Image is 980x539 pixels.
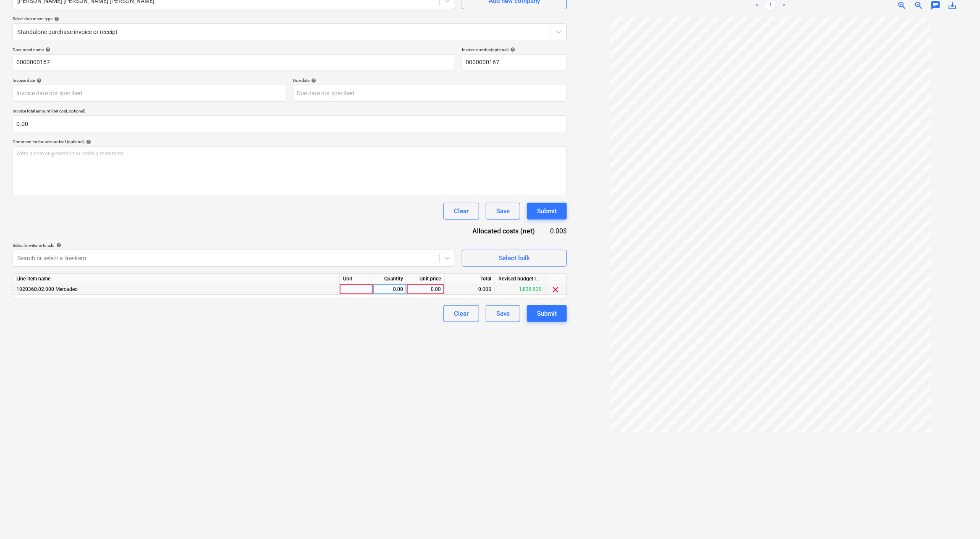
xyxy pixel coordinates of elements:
div: Due date [293,78,567,83]
button: Save [486,305,520,322]
input: Due date not specified [293,85,567,102]
div: Select document type [13,16,567,21]
button: Submit [527,305,567,322]
div: Allocated costs (net) [458,226,548,236]
a: Previous page [752,0,762,10]
button: Clear [443,203,479,220]
div: Invoice number (optional) [462,47,567,52]
div: Clear [454,206,469,217]
span: help [309,78,316,83]
div: Unit price [407,274,445,284]
div: 0.00 [410,284,441,295]
div: 0.00$ [548,226,567,236]
div: Save [496,308,510,319]
div: 0.00$ [445,284,495,295]
button: Submit [527,203,567,220]
span: help [55,243,61,248]
button: Save [486,203,520,220]
span: save_alt [947,0,957,10]
span: zoom_in [897,0,907,10]
button: Select bulk [462,250,567,267]
div: Revised budget remaining [495,274,545,284]
div: Clear [454,308,469,319]
div: Quantity [373,274,407,284]
span: help [84,139,91,144]
div: Submit [537,206,557,217]
div: Line-item name [13,274,340,284]
div: Widget de chat [938,499,980,539]
div: Submit [537,308,557,319]
span: clear [551,285,561,295]
span: help [35,78,42,83]
div: Comment for the accountant (optional) [13,139,567,144]
div: Select line-items to add [13,243,455,248]
div: 0.00 [377,284,403,295]
iframe: Chat Widget [938,499,980,539]
input: Document name [13,54,455,71]
span: help [44,47,50,52]
span: zoom_out [914,0,924,10]
div: 1,838.93$ [495,284,545,295]
div: Unit [340,274,373,284]
a: Next page [779,0,789,10]
input: Invoice date not specified [13,85,286,102]
div: Save [496,206,510,217]
div: Total [445,274,495,284]
span: chat [930,0,941,10]
a: Page 1 is your current page [765,0,776,10]
div: Invoice date [13,78,286,83]
div: Document name [13,47,455,52]
span: help [508,47,515,52]
p: Invoice total amount (net cost, optional) [13,108,567,115]
span: 1020360.02.000 Mercadeo [16,286,78,292]
input: Invoice number [462,54,567,71]
button: Clear [443,305,479,322]
span: help [52,16,59,21]
div: Select bulk [499,253,530,264]
input: Invoice total amount (net cost, optional) [13,115,567,132]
